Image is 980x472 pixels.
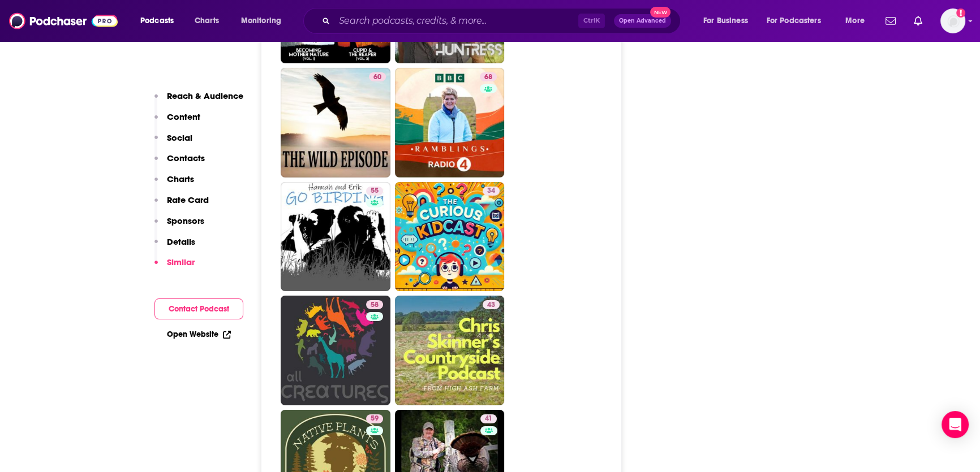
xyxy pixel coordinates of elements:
img: User Profile [940,8,965,33]
a: 68 [395,68,505,177]
span: Charts [195,13,219,29]
span: 55 [371,185,379,197]
button: Reach & Audience [154,90,243,111]
span: 43 [487,300,495,311]
a: 41 [480,414,497,423]
button: Content [154,111,200,132]
p: Details [167,236,195,247]
p: Content [167,111,200,122]
a: Show notifications dropdown [881,11,900,31]
span: Ctrl K [578,14,605,28]
span: 59 [371,413,379,425]
span: Podcasts [140,13,174,29]
span: Monitoring [241,13,281,29]
a: 58 [281,296,390,405]
span: 68 [484,72,492,83]
div: Search podcasts, credits, & more... [314,8,691,34]
a: 68 [480,72,497,81]
a: 58 [366,300,383,309]
a: 55 [366,187,383,196]
p: Rate Card [167,194,209,205]
a: 60 [281,68,390,177]
button: Charts [154,174,194,194]
a: 55 [281,182,390,292]
a: 43 [483,300,500,309]
span: For Podcasters [767,13,821,29]
p: Similar [167,257,195,267]
p: Contacts [167,153,205,163]
span: 34 [487,185,495,197]
input: Search podcasts, credits, & more... [334,12,578,30]
span: Logged in as vivianamoreno [940,8,965,33]
a: 59 [366,414,383,423]
a: Charts [187,12,226,30]
span: More [845,13,865,29]
a: 34 [483,187,500,196]
button: Contact Podcast [154,298,243,319]
button: open menu [233,12,296,30]
p: Social [167,132,192,143]
button: open menu [837,12,879,30]
span: 58 [371,300,379,311]
button: Contacts [154,153,205,174]
button: open menu [132,12,188,30]
img: Podchaser - Follow, Share and Rate Podcasts [9,10,118,32]
button: Social [154,132,192,153]
a: Show notifications dropdown [909,11,927,31]
button: open menu [759,12,837,30]
svg: Add a profile image [956,8,965,18]
span: For Business [703,13,748,29]
a: 60 [369,72,386,81]
a: 34 [395,182,505,292]
span: 41 [485,413,492,425]
span: New [650,7,670,18]
p: Reach & Audience [167,90,243,101]
span: 60 [373,72,381,83]
button: open menu [695,12,762,30]
a: Open Website [167,330,231,339]
button: Rate Card [154,194,209,215]
p: Sponsors [167,215,204,226]
button: Open AdvancedNew [614,14,671,28]
div: Open Intercom Messenger [942,411,969,438]
a: 43 [395,296,505,405]
button: Details [154,236,195,257]
span: Open Advanced [619,18,666,24]
button: Show profile menu [940,8,965,33]
button: Similar [154,257,195,278]
button: Sponsors [154,215,204,236]
p: Charts [167,174,194,184]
